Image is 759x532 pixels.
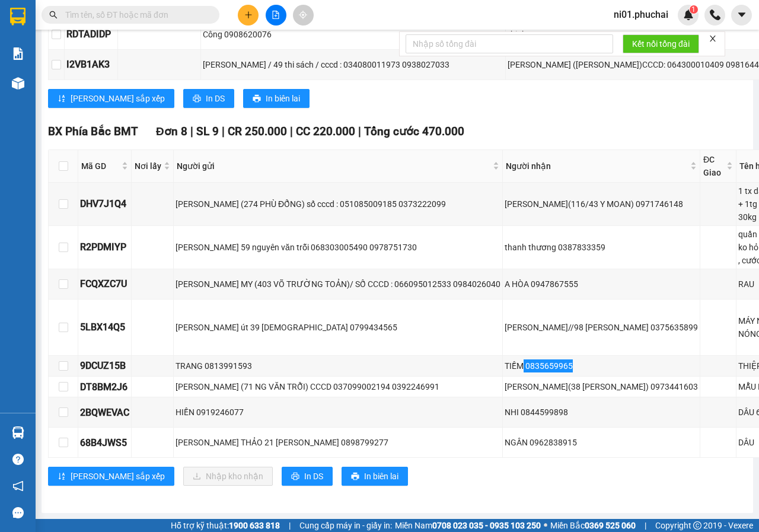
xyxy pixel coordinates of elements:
strong: 1900 633 818 [229,521,280,530]
span: plus [244,11,253,19]
span: ⚪️ [544,523,547,528]
button: printerIn DS [282,467,333,486]
button: aim [293,5,314,26]
span: Kết nối tổng đài [632,37,690,50]
div: HIỀN 0919246077 [176,406,500,419]
button: sort-ascending[PERSON_NAME] sắp xếp [48,89,174,108]
span: file-add [272,11,280,19]
button: Kết nối tổng đài [623,34,699,53]
img: warehouse-icon [12,77,24,90]
button: printerIn DS [183,89,234,108]
div: thanh thương 0387833359 [505,241,698,254]
strong: 0708 023 035 - 0935 103 250 [432,521,541,530]
td: I2VB1AK3 [65,50,118,80]
img: phone-icon [710,9,720,20]
img: logo-vxr [10,8,25,26]
span: printer [291,472,299,482]
span: Người nhận [506,160,688,173]
div: [PERSON_NAME]//98 [PERSON_NAME] 0375635899 [505,321,698,334]
div: TRANG 0813991593 [176,359,500,372]
span: SL 9 [196,125,219,138]
span: copyright [693,521,701,530]
span: caret-down [736,9,747,20]
button: printerIn biên lai [243,89,310,108]
span: printer [351,472,359,482]
span: sort-ascending [58,94,66,104]
img: icon-new-feature [683,9,694,20]
div: RDTADIDP [66,27,116,42]
div: TIỀM 0835659965 [505,359,698,372]
td: DHV7J1Q4 [78,183,132,226]
div: A HÒA 0947867555 [505,278,698,291]
button: sort-ascending[PERSON_NAME] sắp xếp [48,467,174,486]
td: RDTADIDP [65,20,118,50]
span: Nơi lấy [135,160,161,173]
span: printer [253,94,261,104]
span: Đơn 8 [156,125,187,138]
span: | [358,125,361,138]
div: I2VB1AK3 [66,57,116,72]
td: FCQXZC7U [78,269,132,300]
span: In biên lai [266,92,300,105]
span: [PERSON_NAME] sắp xếp [71,470,165,483]
span: | [290,125,293,138]
td: 5LBX14Q5 [78,300,132,356]
span: Miền Bắc [550,519,636,532]
span: BX Phía Bắc BMT [48,125,138,138]
span: 1 [691,5,696,14]
span: notification [12,480,24,492]
div: [PERSON_NAME] / 49 thi sách / cccd : 034080011973 0938027033 [203,58,503,71]
div: DT8BM2J6 [80,380,129,394]
button: caret-down [731,5,752,26]
span: ni01.phuchai [604,7,678,22]
span: Mã GD [81,160,119,173]
span: CC 220.000 [296,125,355,138]
button: file-add [266,5,286,26]
div: [PERSON_NAME](38 [PERSON_NAME]) 0973441603 [505,380,698,393]
span: | [289,519,291,532]
div: [PERSON_NAME] MY (403 VÕ TRƯỜNG TOẢN)/ SỐ CCCD : 066095012533 0984026040 [176,278,500,291]
div: 68B4JWS5 [80,435,129,450]
span: question-circle [12,454,24,465]
strong: 0369 525 060 [585,521,636,530]
span: Hỗ trợ kỹ thuật: [171,519,280,532]
div: [PERSON_NAME] THẢO 21 [PERSON_NAME] 0898799277 [176,436,500,449]
div: 9DCUZ15B [80,358,129,373]
div: [PERSON_NAME] út 39 [DEMOGRAPHIC_DATA] 0799434565 [176,321,500,334]
div: DHV7J1Q4 [80,196,129,211]
input: Nhập số tổng đài [406,34,613,53]
span: printer [193,94,201,104]
span: message [12,507,24,518]
span: Người gửi [177,160,490,173]
span: [PERSON_NAME] sắp xếp [71,92,165,105]
div: NHI 0844599898 [505,406,698,419]
span: | [190,125,193,138]
span: In DS [206,92,225,105]
td: DT8BM2J6 [78,377,132,397]
span: In DS [304,470,323,483]
td: 2BQWEVAC [78,397,132,428]
input: Tìm tên, số ĐT hoặc mã đơn [65,8,205,21]
span: sort-ascending [58,472,66,482]
span: | [645,519,646,532]
div: 2BQWEVAC [80,405,129,420]
span: CR 250.000 [228,125,287,138]
td: 68B4JWS5 [78,428,132,458]
sup: 1 [690,5,698,14]
div: R2PDMIYP [80,240,129,254]
div: Công 0908620076 [203,28,503,41]
div: [PERSON_NAME] 59 nguyên văn trỗi 068303005490 0978751730 [176,241,500,254]
span: Cung cấp máy in - giấy in: [299,519,392,532]
img: warehouse-icon [12,426,24,439]
div: NGÂN 0962838915 [505,436,698,449]
span: search [49,11,58,19]
button: printerIn biên lai [342,467,408,486]
span: In biên lai [364,470,398,483]
span: Tổng cước 470.000 [364,125,464,138]
div: 5LBX14Q5 [80,320,129,335]
span: close [709,34,717,43]
span: | [222,125,225,138]
button: plus [238,5,259,26]
span: aim [299,11,307,19]
td: 9DCUZ15B [78,356,132,377]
